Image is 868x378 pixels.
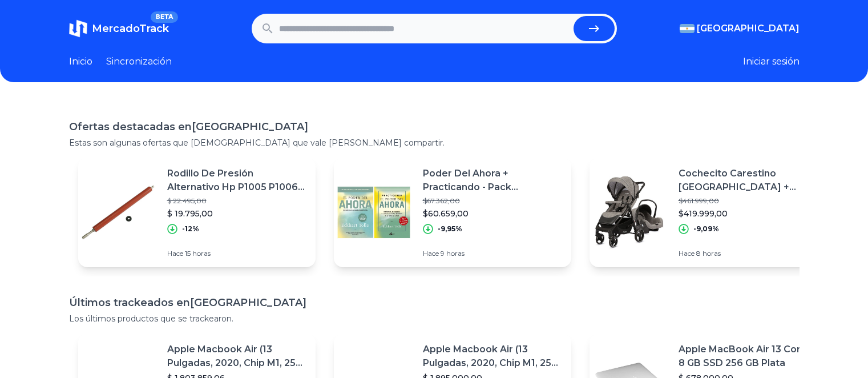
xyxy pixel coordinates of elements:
font: Ofertas destacadas en [69,120,192,133]
font: Hace [679,249,695,258]
img: Imagen destacada [590,172,669,252]
font: MercadoTrack [92,22,169,35]
font: Hace [167,249,183,258]
img: Argentina [680,24,695,33]
a: MercadoTrackBETA [69,19,169,38]
font: $ 22.495,00 [167,196,207,205]
font: Iniciar sesión [743,56,800,67]
font: BETA [155,13,173,21]
font: -12% [182,224,199,233]
font: Últimos trackeados en [69,296,190,309]
font: Cochecito Carestino [GEOGRAPHIC_DATA] + Accesorios Gris [679,168,796,206]
font: Inicio [69,56,92,67]
font: $67.362,00 [423,196,460,205]
font: [GEOGRAPHIC_DATA] [192,120,308,133]
font: Los últimos productos que se trackearon. [69,313,233,324]
font: Hace [423,249,439,258]
img: Imagen destacada [78,172,158,252]
button: [GEOGRAPHIC_DATA] [680,22,800,35]
font: 9 horas [441,249,465,258]
font: -9,09% [693,224,719,233]
font: $60.659,00 [423,208,469,219]
font: $419.999,00 [679,208,728,219]
font: Estas son algunas ofertas que [DEMOGRAPHIC_DATA] que vale [PERSON_NAME] compartir. [69,138,445,148]
a: Imagen destacadaPoder Del Ahora + Practicando - Pack [PERSON_NAME] 2 Libros$67.362,00$60.659,00-9... [334,158,571,267]
font: $ 19.795,00 [167,208,213,219]
button: Iniciar sesión [743,55,800,69]
font: 15 horas [185,249,211,258]
a: Sincronización [106,55,172,69]
img: Imagen destacada [334,172,414,252]
font: Rodillo De Presión Alternativo Hp P1005 P1006 P1007 M1120 [167,168,305,206]
font: -9,95% [438,224,462,233]
font: 8 horas [696,249,721,258]
font: [GEOGRAPHIC_DATA] [697,23,800,34]
img: MercadoTrack [69,19,87,38]
a: Imagen destacadaCochecito Carestino [GEOGRAPHIC_DATA] + Accesorios Gris$461.999,00$419.999,00-9,0... [590,158,827,267]
a: Imagen destacadaRodillo De Presión Alternativo Hp P1005 P1006 P1007 M1120$ 22.495,00$ 19.795,00-1... [78,158,316,267]
font: Sincronización [106,56,172,67]
font: Apple MacBook Air 13 Core I5 ​​8 GB SSD 256 GB Plata [679,344,818,368]
font: [GEOGRAPHIC_DATA] [190,296,306,309]
font: Poder Del Ahora + Practicando - Pack [PERSON_NAME] 2 Libros [423,168,543,206]
a: Inicio [69,55,92,69]
font: $461.999,00 [679,196,719,205]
